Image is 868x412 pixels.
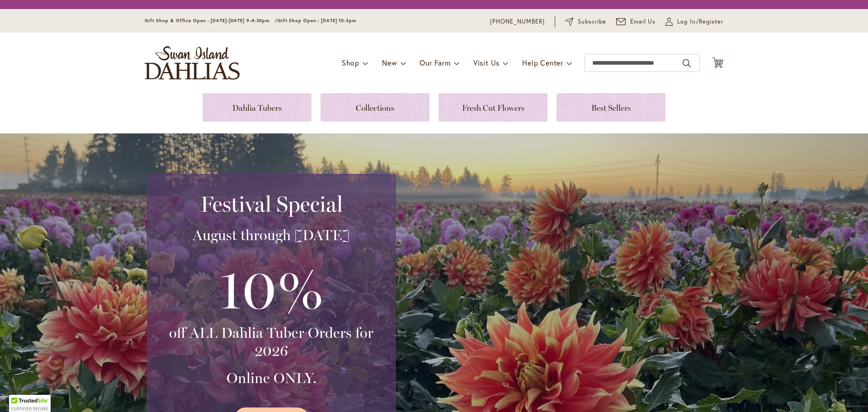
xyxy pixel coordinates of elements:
span: Gift Shop Open - [DATE] 10-3pm [278,18,356,24]
a: Log In/Register [665,17,723,26]
a: Email Us [616,17,656,26]
h3: off ALL Dahlia Tuber Orders for 2026 [159,324,384,360]
h3: 10% [159,253,384,324]
span: Our Farm [420,58,450,67]
a: Subscribe [565,17,606,26]
span: Log In/Register [677,17,723,26]
span: Email Us [630,17,656,26]
a: [PHONE_NUMBER] [490,17,545,26]
span: Gift Shop & Office Open - [DATE]-[DATE] 9-4:30pm / [145,18,278,24]
h2: Festival Special [159,191,384,217]
span: New [382,58,397,67]
span: Visit Us [473,58,500,67]
h3: Online ONLY. [159,369,384,387]
span: Help Center [522,58,563,67]
span: Subscribe [578,17,606,26]
div: TrustedSite Certified [9,395,51,412]
span: Shop [342,58,359,67]
a: store logo [145,46,240,80]
button: Search [683,56,691,71]
h3: August through [DATE] [159,226,384,244]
